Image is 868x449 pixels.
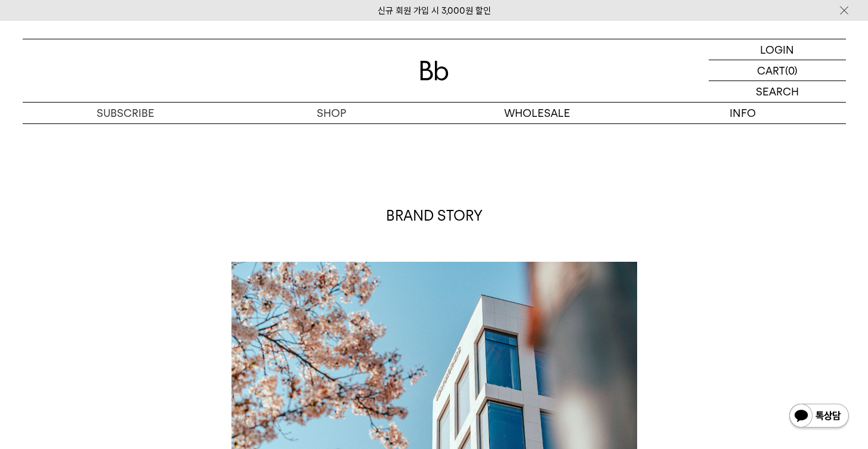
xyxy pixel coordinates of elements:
a: SHOP [228,103,434,123]
p: SEARCH [756,81,799,102]
p: LOGIN [760,39,794,60]
a: 신규 회원 가입 시 3,000원 할인 [378,5,491,16]
a: LOGIN [709,39,846,60]
a: SUBSCRIBE [23,103,228,123]
p: WHOLESALE [434,103,640,123]
p: INFO [640,103,846,123]
p: BRAND STORY [231,206,637,226]
p: CART [757,60,785,80]
p: (0) [785,60,798,80]
img: 로고 [420,61,449,80]
a: CART (0) [709,60,846,81]
img: 카카오톡 채널 1:1 채팅 버튼 [788,402,850,431]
